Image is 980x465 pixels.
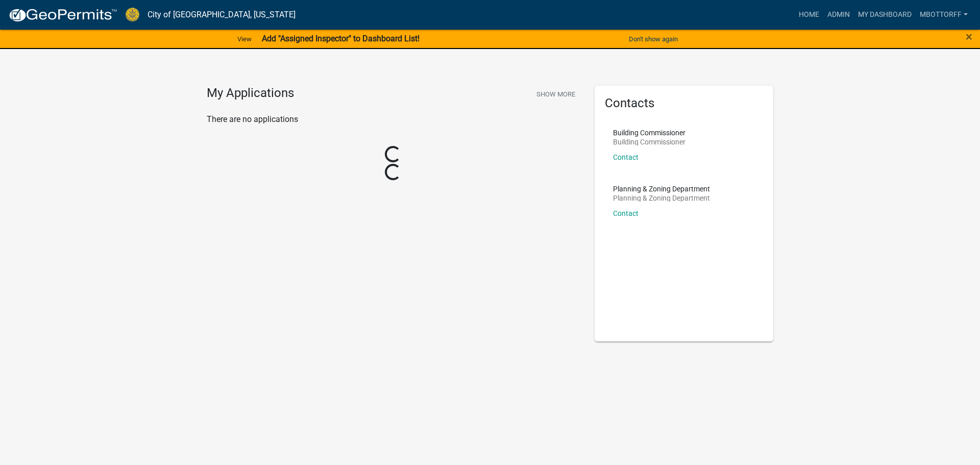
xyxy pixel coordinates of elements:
[613,185,710,192] p: Planning & Zoning Department
[233,31,256,47] a: View
[148,6,296,23] a: City of [GEOGRAPHIC_DATA], [US_STATE]
[605,96,763,111] h5: Contacts
[854,5,916,25] a: My Dashboard
[262,34,420,43] strong: Add "Assigned Inspector" to Dashboard List!
[532,86,579,103] button: Show More
[207,86,294,101] h4: My Applications
[207,113,579,126] p: There are no applications
[613,194,710,202] p: Planning & Zoning Department
[126,8,139,21] img: City of Jeffersonville, Indiana
[966,31,972,43] button: Close
[916,5,972,25] a: Mbottorff
[625,31,682,47] button: Don't show again
[823,5,854,25] a: Admin
[613,153,639,161] a: Contact
[613,209,639,217] a: Contact
[966,30,972,44] span: ×
[613,138,685,145] p: Building Commissioner
[613,129,685,136] p: Building Commissioner
[795,5,823,25] a: Home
